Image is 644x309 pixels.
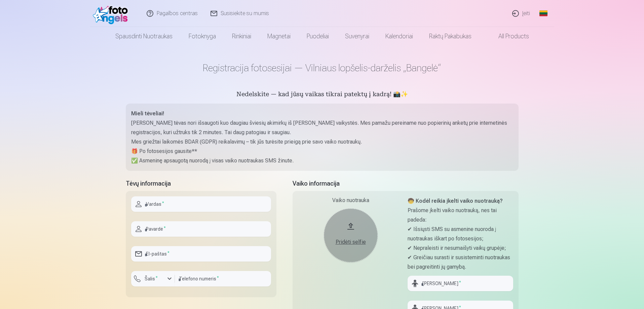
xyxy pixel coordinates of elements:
img: /fa1 [93,3,131,24]
a: Fotoknyga [181,27,224,46]
h5: Vaiko informacija [293,179,519,188]
a: Rinkiniai [224,27,259,46]
a: Magnetai [259,27,299,46]
h5: Tėvų informacija [126,179,276,188]
p: 🎁 Po fotosesijos gausite** [131,147,513,156]
a: Suvenyrai [337,27,377,46]
label: Šalis [142,275,160,282]
h1: Registracija fotosesijai — Vilniaus lopšelis-darželis „Bangelė“ [126,62,519,74]
a: All products [480,27,537,46]
p: ✔ Išsiųsti SMS su asmenine nuoroda į nuotraukas iškart po fotosesijos; [408,225,513,243]
div: Vaiko nuotrauka [298,196,404,204]
p: ✅ Asmeninę apsaugotą nuorodą į visas vaiko nuotraukas SMS žinute. [131,156,513,165]
div: Pridėti selfie [331,238,371,246]
a: Spausdinti nuotraukas [107,27,181,46]
a: Kalendoriai [377,27,421,46]
p: ✔ Greičiau surasti ir susisteminti nuotraukas bei pagreitinti jų gamybą. [408,253,513,272]
p: Mes griežtai laikomės BDAR (GDPR) reikalavimų – tik jūs turėsite prieigą prie savo vaiko nuotraukų. [131,137,513,147]
p: [PERSON_NAME] tėvas nori išsaugoti kuo daugiau šviesių akimirkų iš [PERSON_NAME] vaikystės. Mes p... [131,118,513,137]
p: Prašome įkelti vaiko nuotrauką, nes tai padeda: [408,206,513,225]
strong: 🧒 Kodėl reikia įkelti vaiko nuotrauką? [408,198,503,204]
h5: Nedelskite — kad jūsų vaikas tikrai patektų į kadrą! 📸✨ [126,90,519,100]
button: Šalis* [131,271,175,286]
strong: Mieli tėveliai! [131,110,164,117]
button: Pridėti selfie [324,208,378,262]
a: Puodeliai [299,27,337,46]
a: Raktų pakabukas [421,27,480,46]
p: ✔ Nepraleisti ir nesumaišyti vaikų grupėje; [408,243,513,253]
